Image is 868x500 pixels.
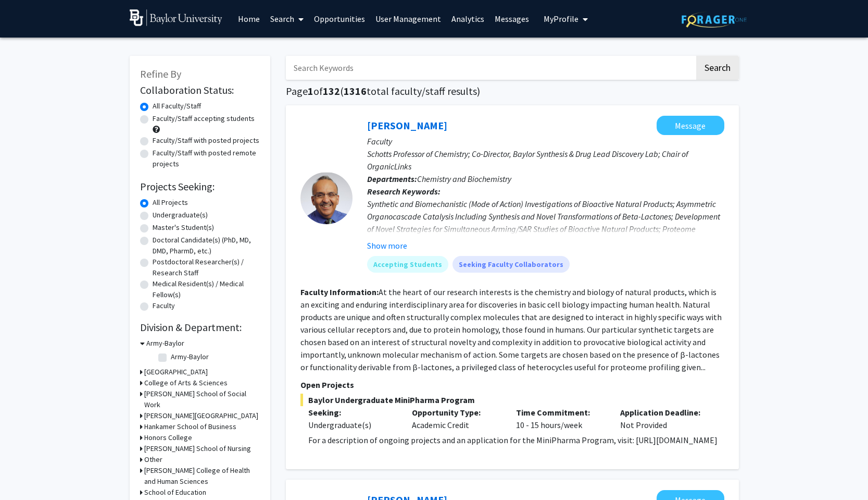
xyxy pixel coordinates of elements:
a: [PERSON_NAME] [367,119,447,132]
h3: [PERSON_NAME][GEOGRAPHIC_DATA] [144,410,258,421]
h3: School of Education [144,487,206,498]
p: Application Deadline: [620,406,709,419]
h3: College of Arts & Sciences [144,377,228,388]
mat-chip: Accepting Students [367,256,448,273]
span: 1316 [344,84,367,97]
mat-chip: Seeking Faculty Collaborators [452,256,570,273]
h3: Hankamer School of Business [144,421,236,432]
h3: [PERSON_NAME] School of Social Work [144,388,260,410]
p: Faculty [367,135,724,148]
p: Schotts Professor of Chemistry; Co-Director, Baylor Synthesis & Drug Lead Discovery Lab; Chair of... [367,148,724,173]
label: Undergraduate(s) [153,210,208,221]
label: Medical Resident(s) / Medical Fellow(s) [153,278,260,300]
a: Home [233,1,265,37]
h3: Other [144,454,162,465]
span: Chemistry and Biochemistry [417,174,511,184]
span: 1 [308,84,313,97]
button: Message Daniel Romo [657,116,724,135]
h1: Page of ( total faculty/staff results) [286,85,739,97]
a: Search [265,1,309,37]
h3: [GEOGRAPHIC_DATA] [144,367,208,377]
button: Search [696,56,739,80]
img: Baylor University Logo [130,9,223,26]
p: Seeking: [308,406,397,419]
a: User Management [370,1,446,37]
label: Postdoctoral Researcher(s) / Research Staff [153,257,260,278]
b: Departments: [367,174,417,184]
span: My Profile [544,14,578,24]
label: Faculty/Staff with posted projects [153,135,259,146]
a: Opportunities [309,1,370,37]
a: Messages [489,1,534,37]
h3: Honors College [144,432,192,443]
p: Opportunity Type: [412,406,500,419]
button: Show more [367,239,407,252]
img: ForagerOne Logo [682,11,747,28]
label: Master's Student(s) [153,222,214,233]
h2: Projects Seeking: [140,180,260,193]
div: Academic Credit [404,406,508,431]
div: Synthetic and Biomechanistic (Mode of Action) Investigations of Bioactive Natural Products; Asymm... [367,198,724,248]
label: Faculty [153,300,175,311]
h3: [PERSON_NAME] School of Nursing [144,443,251,454]
h2: Division & Department: [140,321,260,334]
p: For a description of ongoing projects and an application for the MiniPharma Program, visit: [URL]... [308,434,724,446]
label: Faculty/Staff with posted remote projects [153,148,260,169]
iframe: Chat [8,453,44,492]
label: Doctoral Candidate(s) (PhD, MD, DMD, PharmD, etc.) [153,235,260,257]
h3: [PERSON_NAME] College of Health and Human Sciences [144,465,260,487]
fg-read-more: At the heart of our research interests is the chemistry and biology of natural products, which is... [300,287,722,372]
a: Analytics [446,1,489,37]
b: Research Keywords: [367,186,441,197]
b: Faculty Information: [300,287,379,297]
input: Search Keywords [286,56,695,80]
div: 10 - 15 hours/week [508,406,612,431]
div: Undergraduate(s) [308,419,397,431]
div: Not Provided [612,406,716,431]
label: All Projects [153,197,188,208]
h2: Collaboration Status: [140,84,260,96]
span: 132 [323,84,340,97]
label: Army-Baylor [171,351,209,362]
span: Baylor Undergraduate MiniPharma Program [300,394,724,406]
span: Refine By [140,67,181,80]
label: All Faculty/Staff [153,101,201,112]
p: Time Commitment: [516,406,605,419]
label: Faculty/Staff accepting students [153,113,255,124]
h3: Army-Baylor [146,338,184,349]
p: Open Projects [300,379,724,391]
